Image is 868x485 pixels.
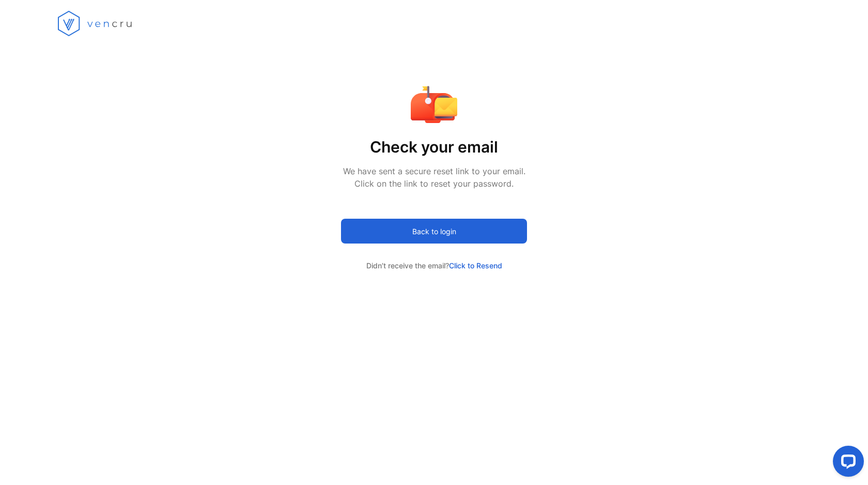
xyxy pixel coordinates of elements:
[341,260,527,271] p: Didn’t receive the email?
[341,219,527,244] button: Back to login
[449,261,502,270] span: Click to Resend
[58,10,135,36] img: vencru logo
[341,135,527,159] p: Check your email
[411,86,457,123] img: email verification icon
[825,442,868,485] iframe: LiveChat chat widget
[341,165,527,190] p: We have sent a secure reset link to your email. Click on the link to reset your password.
